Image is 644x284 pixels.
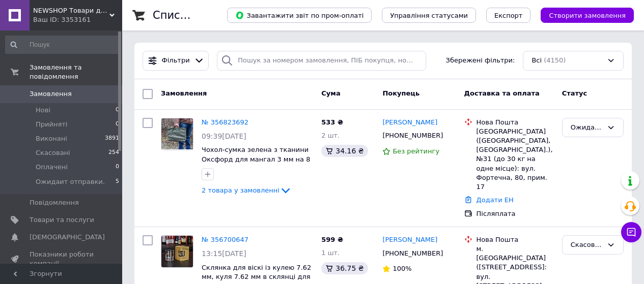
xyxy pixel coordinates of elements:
span: Cума [321,89,340,97]
div: [PHONE_NUMBER] [380,247,445,260]
a: Фото товару [161,235,193,268]
span: Замовлення [30,89,72,99]
span: Створити замовлення [549,12,626,19]
span: Доставка та оплата [464,89,540,97]
span: Нові [36,106,50,115]
div: Ожидаит отправки. [571,122,603,133]
span: (4150) [544,56,566,64]
span: Завантажити звіт по пром-оплаті [235,11,363,20]
input: Пошук за номером замовлення, ПІБ покупця, номером телефону, Email, номером накладної [217,51,426,71]
span: 3891 [105,134,119,143]
div: Ваш ID: 3353161 [33,15,122,24]
span: Замовлення та повідомлення [30,63,122,81]
span: Управління статусами [390,12,468,19]
span: Ожидаит отправки. [36,177,105,186]
span: 100% [393,265,411,272]
button: Чат з покупцем [621,222,641,242]
span: Покупець [382,89,419,97]
img: Фото товару [161,236,193,267]
a: № 356823692 [202,118,248,126]
a: Створити замовлення [530,11,634,19]
span: 1 шт. [321,249,340,257]
div: 36.75 ₴ [321,262,368,274]
span: Прийняті [36,120,67,129]
span: Показники роботи компанії [30,250,94,268]
span: Скасовані [36,148,70,157]
span: 2 товара у замовленні [202,186,279,194]
button: Завантажити звіт по пром-оплаті [227,8,372,23]
span: Експорт [494,12,523,19]
span: 0 [116,106,119,115]
a: № 356700647 [202,236,248,243]
div: Нова Пошта [477,118,554,127]
a: Додати ЕН [477,196,514,204]
span: NEWSHOP Товари для пікніку [33,6,109,15]
span: Всі [531,56,542,66]
div: Нова Пошта [477,235,554,244]
span: 0 [116,163,119,172]
button: Управління статусами [382,8,476,23]
button: Експорт [486,8,531,23]
img: Фото товару [161,118,193,149]
div: [GEOGRAPHIC_DATA] ([GEOGRAPHIC_DATA], [GEOGRAPHIC_DATA].), №31 (до 30 кг на одне місце): вул. Фор... [477,127,554,192]
a: [PERSON_NAME] [382,118,437,128]
span: Без рейтингу [393,147,439,155]
input: Пошук [5,36,120,54]
span: Оплачені [36,163,68,172]
span: 254 [108,148,119,157]
span: Замовлення [161,89,207,97]
div: Скасовано [571,240,603,250]
span: 599 ₴ [321,236,343,243]
span: 0 [116,120,119,129]
a: [PERSON_NAME] [382,235,437,245]
div: [PHONE_NUMBER] [380,129,445,142]
span: 2 шт. [321,132,340,139]
span: Повідомлення [30,198,79,207]
span: Збережені фільтри: [446,56,515,66]
span: Товари та послуги [30,215,94,225]
span: Виконані [36,134,67,143]
div: Післяплата [477,209,554,218]
button: Створити замовлення [541,8,634,23]
a: Фото товару [161,118,193,150]
span: 09:39[DATE] [202,132,246,140]
h1: Список замовлень [153,9,256,21]
span: Фільтри [162,56,190,66]
span: 13:15[DATE] [202,249,246,258]
a: Чохол-сумка зелена з тканини Оксфорд для мангал 3 мм на 8 шт. [202,146,310,172]
span: 5 [116,177,119,186]
span: [DEMOGRAPHIC_DATA] [30,233,105,242]
a: 2 товара у замовленні [202,186,292,194]
span: 533 ₴ [321,118,343,126]
span: Статус [562,89,587,97]
div: 34.16 ₴ [321,145,368,157]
